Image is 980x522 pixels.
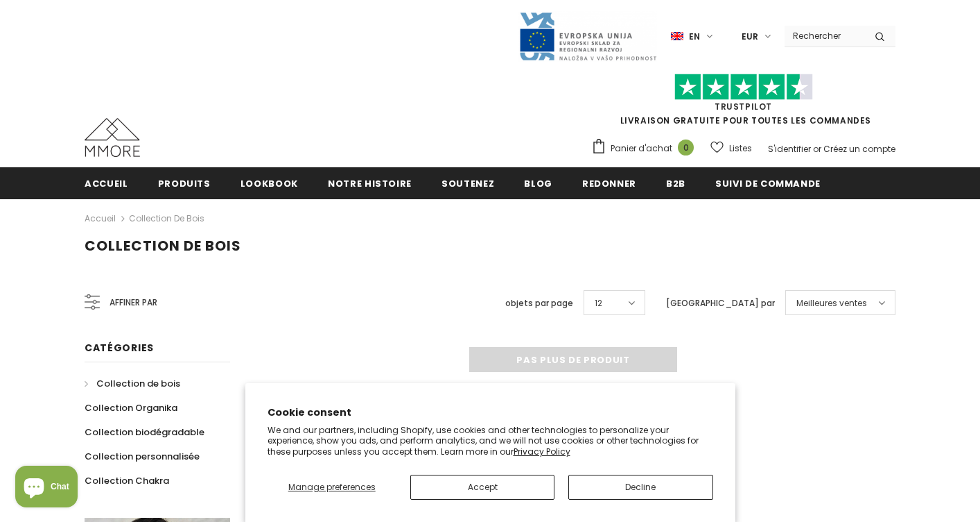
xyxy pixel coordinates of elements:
span: EUR [742,30,758,44]
a: Redonner [582,167,636,199]
img: Cas MMORE [85,118,140,157]
span: Suivi de commande [715,177,821,190]
a: Notre histoire [328,167,412,199]
span: Notre histoire [328,177,412,190]
label: [GEOGRAPHIC_DATA] par [666,296,775,310]
input: Search Site [785,26,864,46]
span: Listes [729,142,752,155]
span: LIVRAISON GRATUITE POUR TOUTES LES COMMANDES [591,80,895,126]
span: Produits [158,177,211,190]
label: objets par page [505,296,573,310]
a: Lookbook [240,167,298,199]
a: Collection de bois [85,371,180,396]
a: Produits [158,167,211,199]
span: Manage preferences [288,481,376,493]
a: Javni Razpis [518,30,657,42]
span: en [689,30,700,44]
a: Suivi de commande [715,167,821,199]
span: Lookbook [240,177,298,190]
a: Panier d'achat 0 [591,138,701,159]
inbox-online-store-chat: Shopify online store chat [11,466,82,511]
a: Privacy Policy [514,446,570,457]
a: Collection Chakra [85,469,169,493]
span: Collection de bois [85,236,241,255]
p: We and our partners, including Shopify, use cookies and other technologies to personalize your ex... [268,425,713,457]
a: Accueil [85,167,128,199]
span: Collection biodégradable [85,426,204,439]
a: Collection Organika [85,396,177,420]
h2: Cookie consent [268,405,713,420]
a: Collection personnalisée [85,444,200,469]
span: Accueil [85,177,128,190]
a: Créez un compte [823,143,895,155]
span: Collection de bois [96,377,180,390]
span: 12 [595,296,602,310]
span: Redonner [582,177,636,190]
button: Manage preferences [268,475,396,500]
span: Affiner par [110,295,157,310]
span: soutenez [441,177,494,190]
a: Collection de bois [129,212,204,224]
span: 0 [678,140,694,155]
span: B2B [666,177,685,190]
a: S'identifier [768,143,811,155]
span: Collection personnalisée [85,450,200,463]
span: Panier d'achat [611,142,672,155]
button: Accept [410,475,554,500]
a: Collection biodégradable [85,420,204,444]
span: or [813,143,821,155]
a: B2B [666,167,685,199]
span: Collection Chakra [85,474,169,487]
img: Javni Razpis [518,11,657,62]
a: soutenez [441,167,494,199]
img: Faites confiance aux étoiles pilotes [674,74,813,101]
img: i-lang-1.png [671,31,683,42]
a: TrustPilot [715,101,772,112]
a: Accueil [85,210,116,227]
span: Meilleures ventes [796,296,867,310]
span: Collection Organika [85,401,177,414]
button: Decline [568,475,712,500]
span: Blog [524,177,552,190]
a: Listes [710,136,752,160]
span: Catégories [85,341,154,355]
a: Blog [524,167,552,199]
